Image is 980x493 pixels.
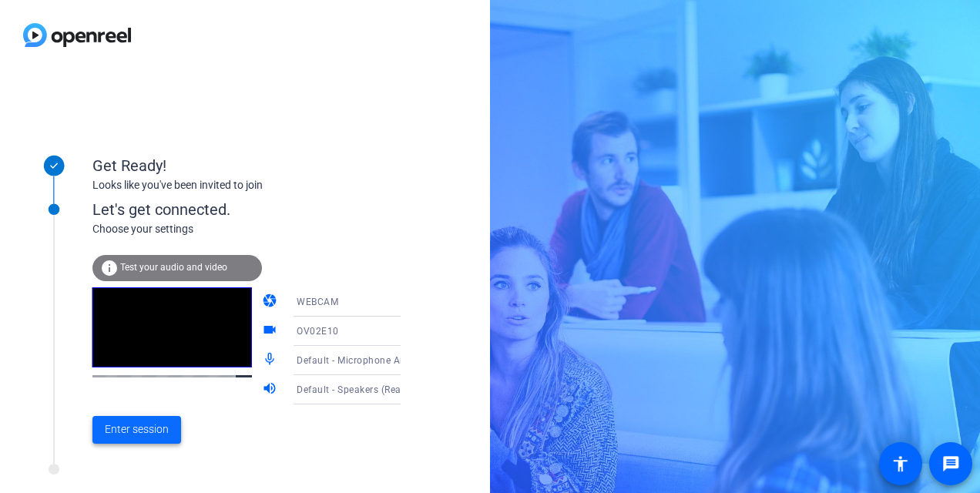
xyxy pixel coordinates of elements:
[92,198,432,221] div: Let's get connected.
[120,262,227,273] span: Test your audio and video
[297,383,463,395] span: Default - Speakers (Realtek(R) Audio)
[262,322,280,340] mat-icon: videocam
[105,421,169,438] span: Enter session
[92,416,181,444] button: Enter session
[297,297,338,307] span: WEBCAM
[262,381,280,399] mat-icon: volume_up
[891,454,910,473] mat-icon: accessibility
[262,351,280,370] mat-icon: mic_none
[297,354,502,366] span: Default - Microphone Array (Realtek(R) Audio)
[262,293,280,311] mat-icon: camera
[92,177,401,193] div: Looks like you've been invited to join
[100,259,119,277] mat-icon: info
[92,221,432,237] div: Choose your settings
[941,454,960,473] mat-icon: message
[92,154,401,177] div: Get Ready!
[297,326,339,337] span: OV02E10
